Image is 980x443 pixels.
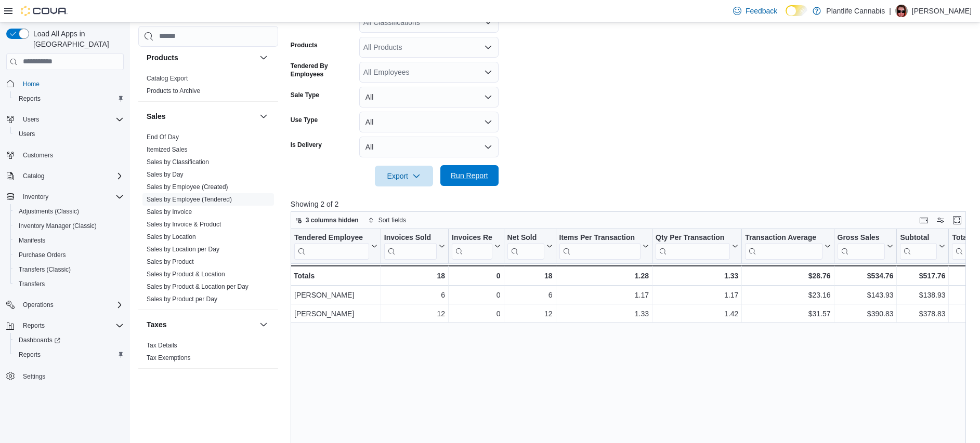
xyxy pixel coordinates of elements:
[10,127,128,141] button: Users
[2,112,128,127] button: Users
[19,251,66,259] span: Purchase Orders
[19,336,60,344] span: Dashboards
[147,233,196,240] a: Sales by Location
[2,169,128,183] button: Catalog
[559,233,641,243] div: Items Per Transaction
[507,233,544,243] div: Net Sold
[15,334,124,346] span: Dashboards
[384,233,437,259] div: Invoices Sold
[384,289,445,301] div: 6
[440,165,499,186] button: Run Report
[147,87,200,95] span: Products to Archive
[147,245,219,253] span: Sales by Location per Day
[23,80,40,88] span: Home
[147,221,221,228] a: Sales by Invoice & Product
[291,199,973,209] p: Showing 2 of 2
[15,249,70,261] a: Purchase Orders
[10,204,128,219] button: Adjustments (Classic)
[452,233,492,259] div: Invoices Ref
[507,233,544,259] div: Net Sold
[147,171,184,178] a: Sales by Day
[559,307,649,320] div: 1.33
[19,191,124,203] span: Inventory
[147,158,209,166] a: Sales by Classification
[452,307,500,320] div: 0
[484,43,492,51] button: Open list of options
[2,298,128,312] button: Operations
[15,128,124,140] span: Users
[745,307,830,320] div: $31.57
[291,214,363,226] button: 3 columns hidden
[900,233,937,243] div: Subtotal
[138,339,278,368] div: Taxes
[15,348,45,361] a: Reports
[21,6,68,16] img: Cova
[294,270,377,282] div: Totals
[19,319,124,332] span: Reports
[900,270,945,282] div: $517.76
[912,5,972,17] p: [PERSON_NAME]
[364,214,410,226] button: Sort fields
[729,1,781,21] a: Feedback
[147,75,188,82] a: Catalog Export
[656,307,738,320] div: 1.42
[257,318,270,331] button: Taxes
[900,289,945,301] div: $138.93
[900,233,945,259] button: Subtotal
[19,170,124,182] span: Catalog
[257,110,270,123] button: Sales
[900,233,937,259] div: Subtotal
[19,299,124,311] span: Operations
[19,370,49,383] a: Settings
[19,191,53,203] button: Inventory
[23,372,45,381] span: Settings
[559,233,641,259] div: Items Per Transaction
[15,234,49,247] a: Manifests
[147,233,196,241] span: Sales by Location
[147,52,178,63] h3: Products
[291,41,318,49] label: Products
[19,265,71,274] span: Transfers (Classic)
[19,351,41,359] span: Reports
[138,72,278,101] div: Products
[15,128,39,140] a: Users
[452,289,500,301] div: 0
[452,233,500,259] button: Invoices Ref
[15,205,83,218] a: Adjustments (Classic)
[291,141,322,149] label: Is Delivery
[147,295,217,303] span: Sales by Product per Day
[15,249,124,261] span: Purchase Orders
[23,301,54,309] span: Operations
[15,220,101,232] a: Inventory Manager (Classic)
[19,95,41,103] span: Reports
[656,233,730,243] div: Qty Per Transaction
[15,263,75,276] a: Transfers (Classic)
[745,233,822,243] div: Transaction Average
[656,233,738,259] button: Qty Per Transaction
[147,52,255,63] button: Products
[147,246,219,253] a: Sales by Location per Day
[918,214,930,226] button: Keyboard shortcuts
[15,278,49,290] a: Transfers
[381,166,427,186] span: Export
[147,270,225,278] span: Sales by Product & Location
[294,307,377,320] div: [PERSON_NAME]
[147,208,192,216] a: Sales by Invoice
[15,205,124,218] span: Adjustments (Classic)
[745,270,830,282] div: $28.76
[15,278,124,290] span: Transfers
[147,271,225,278] a: Sales by Product & Location
[19,299,58,311] button: Operations
[484,68,492,76] button: Open list of options
[10,262,128,277] button: Transfers (Classic)
[15,92,124,105] span: Reports
[147,354,191,361] a: Tax Exemptions
[147,74,188,83] span: Catalog Export
[294,233,369,243] div: Tendered Employee
[2,318,128,333] button: Reports
[384,307,445,320] div: 12
[147,146,188,153] a: Itemized Sales
[294,233,369,259] div: Tendered Employee
[19,113,124,126] span: Users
